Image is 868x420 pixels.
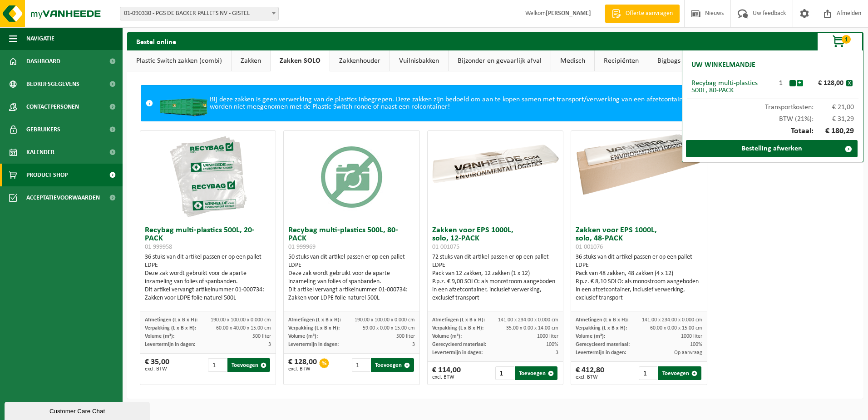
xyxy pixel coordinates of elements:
[576,350,626,355] span: Levertermijn in dagen:
[288,342,339,347] span: Levertermijn in dagen:
[650,325,702,331] span: 60.00 x 0.00 x 15.00 cm
[814,127,854,135] span: € 180,29
[576,261,702,270] div: LDPE
[271,50,330,71] a: Zakken SOLO
[26,50,60,73] span: Dashboard
[576,253,702,302] div: 36 stuks van dit artikel passen er op een pallet
[576,325,627,331] span: Verpakking (L x B x H):
[216,325,271,331] span: 60.00 x 40.00 x 15.00 cm
[227,358,270,372] button: Toevoegen
[432,375,461,380] span: excl. BTW
[268,342,271,347] span: 3
[687,99,858,111] div: Transportkosten:
[145,286,271,302] div: Dit artikel vervangt artikelnummer 01-000734: Zakken voor LDPE folie naturel 500L
[127,32,185,50] h2: Bestel online
[288,366,317,372] span: excl. BTW
[691,80,773,94] div: Recybag multi-plastics 500L, 80-PACK
[797,80,803,86] button: +
[232,50,270,71] a: Zakken
[288,334,318,339] span: Volume (m³):
[145,342,195,347] span: Levertermijn in dagen:
[432,334,462,339] span: Volume (m³):
[288,325,340,331] span: Verpakking (L x B x H):
[498,317,558,323] span: 141.00 x 234.00 x 0.000 cm
[432,270,559,278] div: Pack van 12 zakken, 12 zakken (1 x 12)
[158,90,210,116] img: HK-XC-20-GN-00.png
[145,253,271,302] div: 36 stuks van dit artikel passen er op een pallet
[26,118,60,141] span: Gebruikers
[288,244,316,250] span: 01-999969
[495,366,514,380] input: 1
[145,317,197,323] span: Afmetingen (L x B x H):
[642,317,702,323] span: 141.00 x 234.00 x 0.000 cm
[26,95,79,118] span: Contactpersonen
[449,50,551,71] a: Bijzonder en gevaarlijk afval
[352,358,370,372] input: 1
[432,261,559,270] div: LDPE
[288,226,415,251] h3: Recybag multi-plastics 500L, 80-PACK
[576,334,605,339] span: Volume (m³):
[576,244,603,250] span: 01-001076
[163,131,253,222] img: 01-999958
[390,50,448,71] a: Vuilnisbakken
[639,366,657,380] input: 1
[288,253,415,302] div: 50 stuks van dit artikel passen er op een pallet
[432,253,559,302] div: 72 stuks van dit artikel passen er op een pallet
[363,325,415,331] span: 59.00 x 0.00 x 15.00 cm
[145,261,271,270] div: LDPE
[288,261,415,270] div: LDPE
[506,325,558,331] span: 35.00 x 0.00 x 14.00 cm
[158,85,832,121] div: Bij deze zakken is geen verwerking van de plastics inbegrepen. Deze zakken zijn bedoeld om aan te...
[687,123,858,140] div: Totaal:
[687,111,858,123] div: BTW (21%):
[145,334,174,339] span: Volume (m³):
[330,50,390,71] a: Zakkenhouder
[145,244,172,250] span: 01-999958
[371,358,414,372] button: Toevoegen
[5,400,152,420] iframe: chat widget
[145,358,169,372] div: € 35,00
[515,366,557,380] button: Toevoegen
[690,342,702,347] span: 100%
[432,244,459,250] span: 01-001075
[208,358,227,372] input: 1
[842,35,851,44] span: 1
[595,50,648,71] a: Recipiënten
[145,270,271,286] div: Deze zak wordt gebruikt voor de aparte inzameling van folies of spanbanden.
[846,80,853,86] button: x
[576,270,702,278] div: Pack van 48 zakken, 48 zakken (4 x 12)
[355,317,415,323] span: 190.00 x 100.00 x 0.000 cm
[576,366,604,380] div: € 412,80
[120,7,278,20] span: 01-090330 - PGS DE BACKER PALLETS NV - GISTEL
[432,342,486,347] span: Gerecycleerd materiaal:
[773,80,789,87] div: 1
[288,317,341,323] span: Afmetingen (L x B x H):
[576,342,630,347] span: Gerecycleerd materiaal:
[814,115,854,123] span: € 31,29
[817,32,863,50] button: 1
[26,73,79,95] span: Bedrijfsgegevens
[211,317,271,323] span: 190.00 x 100.00 x 0.000 cm
[546,10,591,17] strong: [PERSON_NAME]
[537,334,558,339] span: 1000 liter
[556,350,558,355] span: 3
[674,350,702,355] span: Op aanvraag
[432,278,559,302] div: P.p.z. € 9,00 SOLO: als monostroom aangeboden in een afzetcontainer, inclusief verwerking, exclus...
[551,50,594,71] a: Medisch
[571,131,707,199] img: 01-001076
[26,141,54,164] span: Kalender
[26,27,54,50] span: Navigatie
[814,104,854,111] span: € 21,00
[805,80,846,87] div: € 128,00
[145,366,169,372] span: excl. BTW
[432,317,485,323] span: Afmetingen (L x B x H):
[288,286,415,302] div: Dit artikel vervangt artikelnummer 01-000734: Zakken voor LDPE folie naturel 500L
[648,50,690,71] a: Bigbags
[576,226,702,251] h3: Zakken voor EPS 1000L, solo, 48-PACK
[546,342,558,347] span: 100%
[658,366,701,380] button: Toevoegen
[686,140,858,157] a: Bestelling afwerken
[789,80,796,86] button: -
[288,270,415,286] div: Deze zak wordt gebruikt voor de aparte inzameling van folies of spanbanden.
